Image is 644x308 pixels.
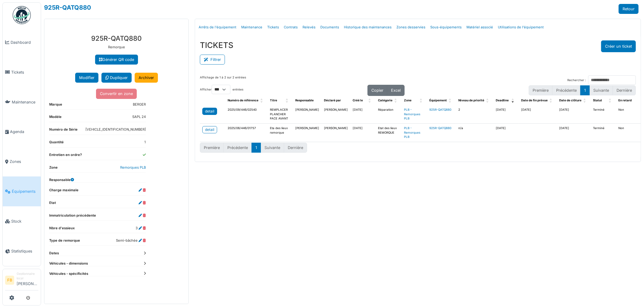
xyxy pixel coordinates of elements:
[116,238,146,243] dd: Semi-bâchée
[49,165,58,173] dt: Zone
[295,99,314,102] span: Responsable
[120,165,146,170] a: Remorques PLB
[286,96,289,105] span: Titre: Activate to sort
[387,85,405,96] button: Excel
[200,55,225,65] button: Filtrer
[49,226,75,233] dt: Nbre d'essieux
[281,20,300,34] a: Contrats
[101,73,132,83] a: Dupliquer
[583,96,587,105] span: Date de clôture: Activate to sort
[200,85,243,94] label: Afficher entrées
[368,96,372,105] span: Créé le: Activate to sort
[49,188,78,195] dt: Charge maximale
[367,85,387,96] button: Copier
[493,124,519,142] td: [DATE]
[3,117,41,147] a: Agenda
[49,114,62,122] dt: Modèle
[202,108,217,115] a: detail
[557,124,591,142] td: [DATE]
[404,99,412,102] span: Zone
[496,99,509,102] span: Deadline
[3,57,41,87] a: Tickets
[144,140,146,145] dd: 1
[49,271,146,276] dt: Véhicules - spécificités
[529,85,636,95] nav: pagination
[404,126,420,138] a: PLB - Remorques PLB
[456,124,493,142] td: n/a
[3,147,41,177] a: Zones
[268,124,293,142] td: Eta des lieux remorque
[371,88,383,93] span: Copier
[341,20,394,34] a: Historique des maintenances
[619,4,639,14] a: Retour
[3,87,41,117] a: Maintenance
[13,6,31,24] img: Badge_color-CXgf-gQk.svg
[85,127,146,132] dd: [VEHICLE_IDENTIFICATION_NUMBER]
[239,20,265,34] a: Maintenance
[616,105,641,124] td: Non
[493,105,519,124] td: [DATE]
[521,99,548,102] span: Date de fin prévue
[75,73,98,83] button: Modifier
[200,75,246,85] div: Affichage de 1 à 2 sur 2 entrées
[10,159,38,164] span: Zones
[378,99,392,102] span: Catégorie
[49,34,184,42] h3: 925R-QATQ880
[449,96,452,105] span: Équipement: Activate to sort
[132,114,146,119] dd: SAPL 24
[260,96,264,105] span: Numéro de référence: Activate to sort
[49,261,146,266] dt: Véhicules - dimensions
[391,88,401,93] span: Excel
[353,99,363,102] span: Créé le
[609,96,612,105] span: Statut: Activate to sort
[205,109,214,114] div: detail
[11,69,38,75] span: Tickets
[12,99,38,105] span: Maintenance
[5,276,14,285] li: FB
[376,105,402,124] td: Réparation
[428,20,464,34] a: Sous-équipements
[456,105,493,124] td: 2
[12,189,38,194] span: Équipements
[136,226,146,231] dd: 3
[49,152,82,160] dt: Entretien en ordre?
[616,124,641,142] td: Non
[49,238,80,246] dt: Type de remorque
[404,108,420,120] a: PLB - Remorques PLB
[225,105,268,124] td: 2025/09/446/02540
[324,99,341,102] span: Déclaré par
[464,20,495,34] a: Matériel associé
[225,124,268,142] td: 2025/06/446/01757
[519,105,557,124] td: [DATE]
[49,251,146,256] dt: Dates
[202,126,217,133] a: detail
[49,200,56,208] dt: Etat
[265,20,281,34] a: Tickets
[3,236,41,266] a: Statistiques
[196,20,239,34] a: Arrêts de l'équipement
[49,45,184,50] p: Remorque
[212,85,230,94] select: Afficherentrées
[420,96,423,105] span: Zone: Activate to sort
[49,177,74,183] dt: Responsable
[350,105,376,124] td: [DATE]
[200,143,307,153] nav: pagination
[11,218,38,224] span: Stock
[11,248,38,254] span: Statistiques
[350,124,376,142] td: [DATE]
[270,99,277,102] span: Titre
[300,20,318,34] a: Relevés
[135,73,158,83] a: Archiver
[17,271,38,281] div: Gestionnaire local
[601,40,636,52] button: Créer un ticket
[252,143,261,153] button: 1
[322,105,350,124] td: [PERSON_NAME]
[394,20,428,34] a: Zones desservies
[3,206,41,236] a: Stock
[429,126,451,130] a: 925R-QATQ880
[429,99,447,102] span: Équipement
[10,129,38,135] span: Agenda
[5,271,38,291] a: FB Gestionnaire local[PERSON_NAME]
[228,99,258,102] span: Numéro de référence
[17,271,38,289] li: [PERSON_NAME]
